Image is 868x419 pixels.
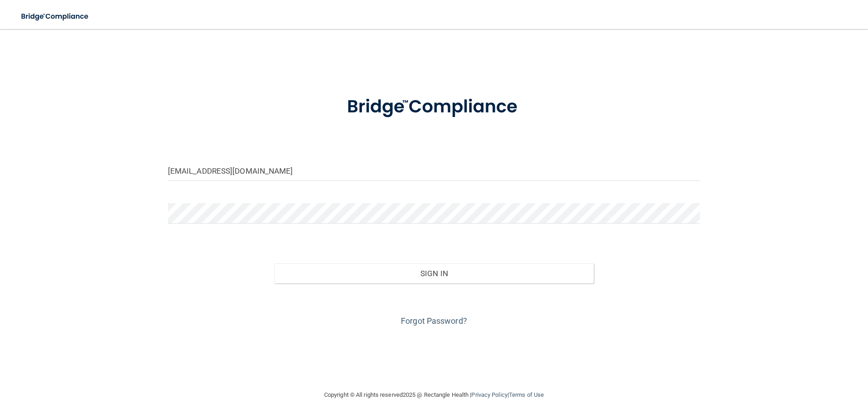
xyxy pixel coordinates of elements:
[471,391,507,398] a: Privacy Policy
[14,7,97,26] img: bridge_compliance_login_screen.278c3ca4.svg
[168,161,700,181] input: Email
[328,83,540,131] img: bridge_compliance_login_screen.278c3ca4.svg
[268,380,600,409] div: Copyright © All rights reserved 2025 @ Rectangle Health | |
[509,391,544,398] a: Terms of Use
[401,316,467,326] a: Forgot Password?
[274,263,594,283] button: Sign In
